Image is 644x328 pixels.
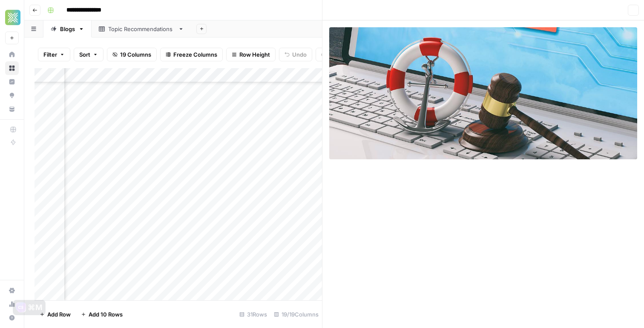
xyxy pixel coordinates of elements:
button: Row Height [226,48,276,61]
a: Blogs [43,20,92,37]
div: 31 Rows [236,308,270,321]
a: Topic Recommendations [92,20,191,37]
span: Add 10 Rows [89,310,123,319]
span: Undo [292,50,307,59]
div: Blogs [60,25,75,33]
img: Xponent21 Logo [5,10,20,25]
div: Topic Recommendations [108,25,175,33]
button: Sort [74,48,103,61]
span: Add Row [47,310,71,319]
button: Workspace: Xponent21 [5,7,19,28]
div: ⌘M [28,303,43,312]
img: Row/Cell [329,27,637,159]
a: Insights [5,75,19,89]
button: Help + Support [5,311,19,325]
a: Usage [5,297,19,311]
a: Browse [5,61,19,75]
span: Freeze Columns [173,50,217,59]
span: Row Height [239,50,270,59]
a: Your Data [5,102,19,116]
button: Freeze Columns [160,48,223,61]
a: Opportunities [5,89,19,102]
a: Settings [5,284,19,297]
span: Sort [79,50,90,59]
span: Filter [43,50,57,59]
button: Undo [279,48,312,61]
button: 19 Columns [107,48,157,61]
a: Home [5,48,19,61]
button: Add 10 Rows [76,308,128,321]
button: Add Row [34,308,76,321]
button: Filter [38,48,70,61]
div: 19/19 Columns [270,308,322,321]
span: 19 Columns [120,50,151,59]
